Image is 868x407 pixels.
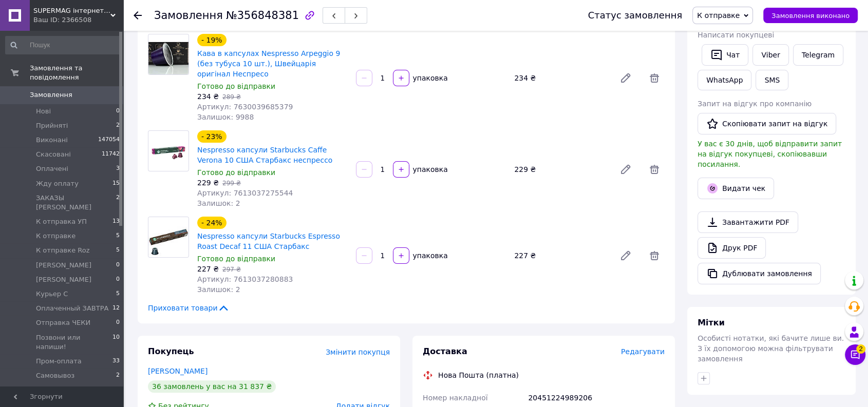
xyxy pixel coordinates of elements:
[36,193,116,212] span: ЗАКАЗЫ [PERSON_NAME]
[697,263,821,284] button: Дублювати замовлення
[702,44,748,66] button: Чат
[197,179,219,187] span: 229 ₴
[197,146,332,164] a: Nespresso капсули Starbucks Caffe Verona 10 США Старбакс неспрессо
[116,193,120,212] span: 2
[116,107,120,116] span: 0
[134,10,142,21] div: Повернутися назад
[697,70,751,90] a: WhatsApp
[621,347,665,356] span: Редагувати
[752,44,788,66] a: Viber
[197,189,293,197] span: Артикул: 7613037275544
[410,250,449,261] div: упаковка
[526,389,667,407] div: 20451224989206
[197,103,293,111] span: Артикул: 7630039685379
[154,9,223,22] span: Замовлення
[510,162,611,177] div: 229 ₴
[697,113,836,134] button: Скопіювати запит на відгук
[148,303,230,313] span: Приховати товари
[771,12,850,20] span: Замовлення виконано
[30,64,123,82] span: Замовлення та повідомлення
[845,344,865,365] button: Чат з покупцем2
[116,289,120,299] span: 5
[222,266,241,273] span: 297 ₴
[423,346,467,356] span: Доставка
[148,380,276,393] div: 36 замовлень у вас на 31 837 ₴
[36,164,68,173] span: Оплачені
[36,150,71,159] span: Скасовані
[116,246,120,255] span: 5
[36,333,112,352] span: Позвони или напиши!
[116,318,120,327] span: 0
[33,6,110,15] span: SUPERMAG інтернет магазин
[510,248,611,263] div: 227 ₴
[112,385,120,395] span: 67
[36,246,89,255] span: К отправке Roz
[5,36,121,54] input: Пошук
[856,344,865,354] span: 2
[697,237,766,259] a: Друк PDF
[112,333,120,352] span: 10
[615,159,636,180] a: Редагувати
[697,211,798,233] a: Завантажити PDF
[756,70,788,90] button: SMS
[148,346,194,356] span: Покупець
[615,68,636,88] a: Редагувати
[697,31,774,39] span: Написати покупцеві
[197,199,240,207] span: Залишок: 2
[148,34,188,74] img: Кава в капсулах Nespresso Arpeggio 9 (без тубуса 10 шт.), Швейцарія оригінал Неспресо
[197,285,240,294] span: Залишок: 2
[112,357,120,366] span: 33
[588,10,683,21] div: Статус замовлення
[36,121,68,130] span: Прийняті
[615,245,636,266] a: Редагувати
[112,304,120,313] span: 12
[148,217,188,257] img: Nespresso капсули Starbucks Espresso Roast Decaf 11 США Старбакс
[36,217,87,226] span: К отправка УП
[510,71,611,85] div: 234 ₴
[36,318,90,327] span: Отправка ЧЕКИ
[697,11,740,20] span: К отправке
[197,265,219,273] span: 227 ₴
[197,275,293,283] span: Артикул: 7613037280883
[697,140,842,168] span: У вас є 30 днів, щоб відправити запит на відгук покупцеві, скопіювавши посилання.
[197,255,275,263] span: Готово до відправки
[148,134,188,168] img: Nespresso капсули Starbucks Caffe Verona 10 США Старбакс неспрессо
[197,34,227,46] div: - 19%
[197,49,340,78] a: Кава в капсулах Nespresso Arpeggio 9 (без тубуса 10 шт.), Швейцарія оригінал Неспресо
[763,8,858,23] button: Замовлення виконано
[326,348,390,356] span: Змінити покупця
[36,135,68,145] span: Виконані
[102,150,120,159] span: 11742
[36,304,108,313] span: Оплаченный ЗАВТРА
[116,261,120,270] span: 0
[436,370,521,380] div: Нова Пошта (платна)
[222,180,241,187] span: 299 ₴
[197,232,340,250] a: Nespresso капсули Starbucks Espresso Roast Decaf 11 США Старбакс
[644,159,665,180] span: Видалити
[410,73,449,83] div: упаковка
[116,371,120,380] span: 2
[197,113,254,121] span: Залишок: 9988
[644,68,665,88] span: Видалити
[116,164,120,173] span: 3
[148,367,207,375] a: [PERSON_NAME]
[36,385,69,395] span: Упакован
[423,394,488,402] span: Номер накладної
[98,135,120,145] span: 147054
[36,357,82,366] span: Пром-оплата
[697,334,844,363] span: Особисті нотатки, які бачите лише ви. З їх допомогою можна фільтрувати замовлення
[197,168,275,177] span: Готово до відправки
[697,178,774,199] button: Видати чек
[36,261,91,270] span: [PERSON_NAME]
[793,44,843,66] a: Telegram
[644,245,665,266] span: Видалити
[697,100,812,108] span: Запит на відгук про компанію
[116,121,120,130] span: 2
[30,90,72,100] span: Замовлення
[197,92,219,101] span: 234 ₴
[197,130,227,143] div: - 23%
[33,15,123,25] div: Ваш ID: 2366508
[697,318,725,327] span: Мітки
[410,164,449,175] div: упаковка
[36,231,76,241] span: К отправке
